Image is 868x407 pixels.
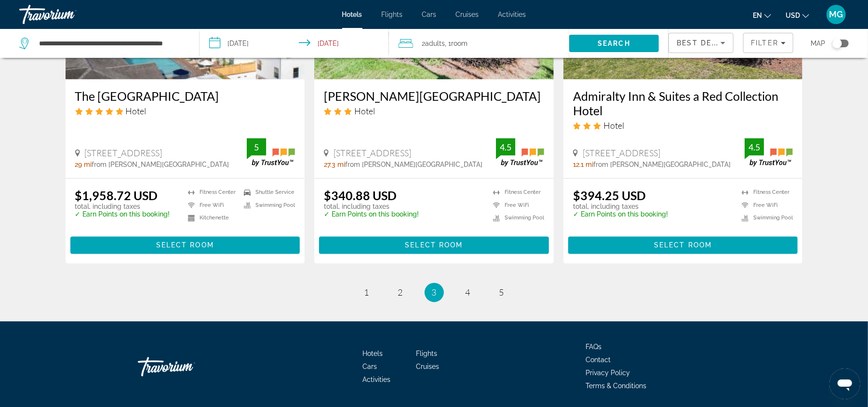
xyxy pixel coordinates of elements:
[456,11,479,18] span: Cruises
[677,37,725,49] mat-select: Sort by
[466,287,470,298] span: 4
[425,40,445,47] span: Adults
[319,237,549,254] button: Select Room
[753,8,771,22] button: Change language
[334,148,411,159] span: [STREET_ADDRESS]
[422,11,437,18] a: Cars
[496,142,515,153] div: 4.5
[422,37,445,50] span: 2
[488,189,544,197] li: Fitness Center
[319,239,549,250] a: Select Room
[598,40,630,47] span: Search
[593,161,731,169] span: from [PERSON_NAME][GEOGRAPHIC_DATA]
[568,239,798,250] a: Select Room
[398,287,403,298] span: 2
[156,242,214,249] span: Select Room
[753,12,762,19] span: en
[751,39,778,47] span: Filter
[126,106,147,117] span: Hotel
[324,203,419,211] p: total, including taxes
[573,203,668,211] p: total, including taxes
[573,211,668,218] p: ✓ Earn Points on this booking!
[75,161,92,169] span: 29 mi
[75,89,295,104] a: The [GEOGRAPHIC_DATA]
[75,211,170,218] p: ✓ Earn Points on this booking!
[324,189,397,203] ins: $340.88 USD
[183,215,239,223] li: Kitchenette
[247,138,295,167] img: TrustYou guest rating badge
[432,287,437,298] span: 3
[416,363,439,371] a: Cruises
[654,242,712,249] span: Select Room
[786,8,809,22] button: Change currency
[364,287,369,298] span: 1
[496,138,544,167] img: TrustYou guest rating badge
[824,4,849,25] button: User Menu
[200,29,389,58] button: Select check in and out date
[825,39,849,48] button: Toggle map
[829,368,860,399] iframe: Button to launch messaging window
[743,33,793,53] button: Filters
[92,161,229,169] span: from [PERSON_NAME][GEOGRAPHIC_DATA]
[573,189,646,203] ins: $394.25 USD
[75,106,295,117] div: 5 star Hotel
[586,382,647,390] a: Terms & Conditions
[745,138,793,167] img: TrustYou guest rating badge
[745,142,764,153] div: 4.5
[38,36,185,51] input: Search hotel destination
[603,121,624,131] span: Hotel
[786,12,800,19] span: USD
[85,148,162,159] span: [STREET_ADDRESS]
[362,376,390,384] a: Activities
[183,189,239,197] li: Fitness Center
[488,215,544,223] li: Swimming Pool
[138,353,234,381] a: Go Home
[677,39,727,47] span: Best Deals
[811,37,825,50] span: Map
[345,161,482,169] span: from [PERSON_NAME][GEOGRAPHIC_DATA]
[247,142,266,153] div: 5
[416,350,437,358] a: Flights
[488,202,544,210] li: Free WiFi
[75,203,170,211] p: total, including taxes
[499,287,504,298] span: 5
[183,202,239,210] li: Free WiFi
[66,283,803,302] nav: Pagination
[573,89,793,118] a: Admiralty Inn & Suites a Red Collection Hotel
[573,161,593,169] span: 12.1 mi
[324,89,544,104] a: [PERSON_NAME][GEOGRAPHIC_DATA]
[451,40,467,47] span: Room
[829,10,843,19] span: MG
[737,202,793,210] li: Free WiFi
[586,343,602,351] a: FAQs
[362,350,383,358] a: Hotels
[70,239,300,250] a: Select Room
[568,237,798,254] button: Select Room
[362,363,377,371] a: Cars
[342,11,362,18] a: Hotels
[382,11,403,18] span: Flights
[498,11,526,18] a: Activities
[239,189,295,197] li: Shuttle Service
[586,356,611,364] a: Contact
[324,161,345,169] span: 27.3 mi
[573,121,793,131] div: 3 star Hotel
[389,29,569,58] button: Travelers: 2 adults, 0 children
[405,242,463,249] span: Select Room
[445,37,467,50] span: , 1
[586,369,630,377] a: Privacy Policy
